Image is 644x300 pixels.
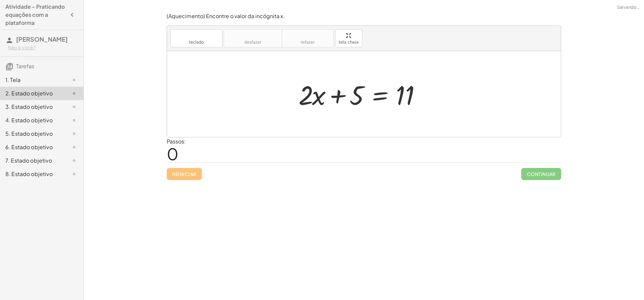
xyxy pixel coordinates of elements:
i: Task not started. [70,130,78,138]
font: desfazer [244,40,261,45]
i: Task not started. [70,116,78,124]
font: Salvando… [617,4,640,10]
i: Task not started. [70,89,78,97]
font: 1. Tela [5,76,20,83]
font: 4. Estado objetivo [5,117,53,124]
font: Não é você? [8,44,36,50]
i: Task not started. [70,157,78,165]
button: refazerrefazer [282,29,334,47]
font: 8. Estado objetivo [5,170,53,177]
font: Passos: [167,138,186,145]
i: Task not started. [70,170,78,178]
font: 2. Estado objetivo [5,90,53,97]
font: 5. Estado objetivo [5,130,53,137]
button: tecladoteclado [170,29,222,47]
button: desfazerdesfazer [224,29,282,47]
font: [PERSON_NAME] [16,35,68,43]
font: Atividade - Praticando equações com a plataforma [5,3,65,26]
font: 7. Estado objetivo [5,157,52,164]
font: tela cheia [339,40,359,45]
font: refazer [301,40,315,45]
font: teclado [189,40,204,45]
font: 0 [167,143,178,164]
font: 6. Estado objetivo [5,143,53,151]
i: Task not started. [70,76,78,84]
font: Tarefas [16,62,34,70]
font: desfazer [227,32,278,39]
i: Task not started. [70,143,78,151]
font: 3. Estado objetivo [5,103,53,110]
button: tela cheia [335,29,362,47]
i: Task not started. [70,103,78,111]
font: teclado [174,32,219,39]
font: refazer [285,32,330,39]
font: (Aquecimento) Encontre o valor da incógnita x. [167,12,285,19]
